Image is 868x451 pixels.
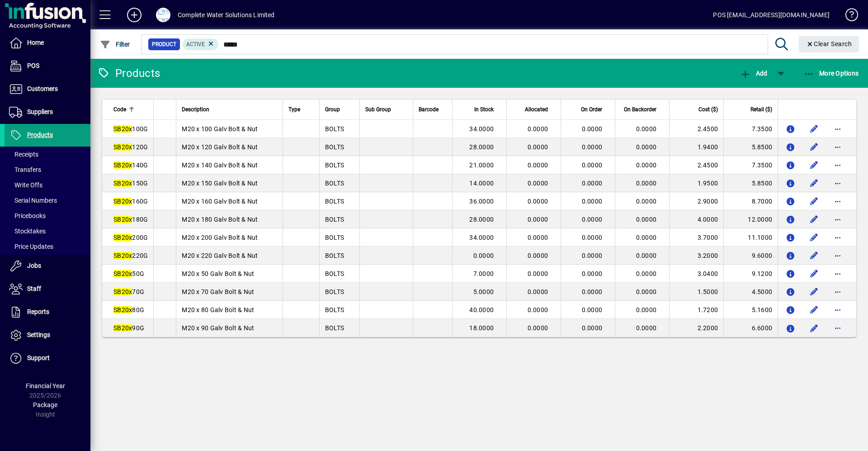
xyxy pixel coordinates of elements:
td: 7.3500 [723,156,778,174]
span: In Stock [474,104,494,114]
button: Edit [807,122,821,136]
button: Edit [807,158,821,172]
span: 0.0000 [528,306,548,313]
span: BOLTS [325,324,344,332]
button: Edit [807,140,821,154]
span: 28.0000 [469,216,494,223]
button: More options [830,212,845,227]
span: 180G [113,216,148,223]
span: M20 x 160 Galv Bolt & Nut [182,198,258,205]
span: 36.0000 [469,198,494,205]
mat-chip: Activation Status: Active [183,38,219,50]
span: 0.0000 [636,180,657,187]
span: 0.0000 [636,288,657,295]
span: 0.0000 [582,270,603,277]
a: Settings [5,324,90,347]
span: M20 x 100 Galv Bolt & Nut [182,125,258,133]
span: 0.0000 [528,252,548,259]
span: BOLTS [325,270,344,277]
span: 40.0000 [469,306,494,313]
span: Type [288,104,300,114]
td: 2.4500 [669,156,723,174]
span: 90G [113,324,144,332]
span: Group [325,104,340,114]
span: 150G [113,180,148,187]
a: Customers [5,78,90,100]
span: 160G [113,198,148,205]
td: 5.1600 [723,301,778,319]
span: Active [186,41,205,47]
span: 0.0000 [582,288,603,295]
button: More options [830,140,845,154]
span: Filter [100,41,130,48]
span: Description [182,104,209,114]
span: 0.0000 [636,143,657,151]
span: M20 x 80 Galv Bolt & Nut [182,306,254,313]
span: More Options [804,70,859,77]
span: BOLTS [325,288,344,295]
td: 2.4500 [669,120,723,138]
span: 0.0000 [528,234,548,241]
span: POS [27,62,39,69]
td: 3.7000 [669,228,723,247]
span: Code [113,104,126,114]
span: BOLTS [325,306,344,313]
span: 7.0000 [473,270,494,277]
button: More options [830,248,845,263]
div: Barcode [419,104,447,114]
span: 0.0000 [582,324,603,332]
span: 0.0000 [636,125,657,133]
em: SB20x [113,288,132,295]
span: 0.0000 [528,324,548,332]
a: Support [5,347,90,370]
span: Price Updates [9,243,53,250]
span: Allocated [525,104,548,114]
span: M20 x 180 Galv Bolt & Nut [182,216,258,223]
div: POS [EMAIL_ADDRESS][DOMAIN_NAME] [713,8,830,22]
em: SB20x [113,198,132,205]
span: M20 x 220 Galv Bolt & Nut [182,252,258,259]
span: 0.0000 [582,143,603,151]
div: Complete Water Solutions Limited [178,8,275,22]
span: 0.0000 [528,143,548,151]
a: Pricebooks [5,208,90,223]
a: Jobs [5,255,90,277]
button: Add [120,7,149,23]
span: BOLTS [325,143,344,151]
span: 0.0000 [636,234,657,241]
a: Staff [5,278,90,300]
span: M20 x 50 Galv Bolt & Nut [182,270,254,277]
span: 0.0000 [528,270,548,277]
span: 28.0000 [469,143,494,151]
span: M20 x 140 Galv Bolt & Nut [182,161,258,169]
span: On Order [581,104,602,114]
div: Description [182,104,277,114]
span: 200G [113,234,148,241]
button: Edit [807,230,821,245]
td: 1.7200 [669,301,723,319]
span: BOLTS [325,180,344,187]
a: Write Offs [5,177,90,193]
span: Customers [27,85,58,92]
td: 2.9000 [669,192,723,210]
span: 0.0000 [636,306,657,313]
span: Pricebooks [9,212,46,219]
td: 9.1200 [723,265,778,283]
span: 80G [113,306,144,313]
div: Sub Group [365,104,407,114]
button: Edit [807,248,821,263]
em: SB20x [113,216,132,223]
div: In Stock [458,104,502,114]
span: BOLTS [325,125,344,133]
span: 0.0000 [636,270,657,277]
span: M20 x 90 Galv Bolt & Nut [182,324,254,332]
button: Edit [807,176,821,190]
em: SB20x [113,161,132,169]
td: 3.2000 [669,247,723,265]
span: M20 x 70 Galv Bolt & Nut [182,288,254,295]
span: 0.0000 [636,252,657,259]
button: Profile [149,7,178,23]
em: SB20x [113,234,132,241]
span: 0.0000 [528,125,548,133]
span: Transfers [9,166,41,173]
